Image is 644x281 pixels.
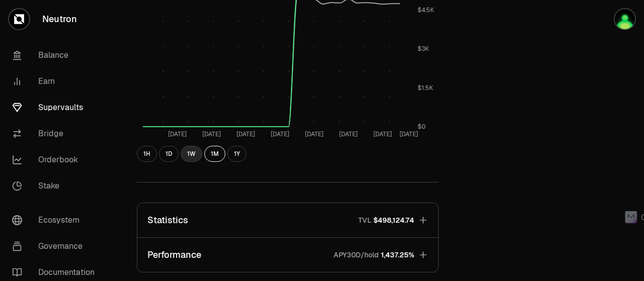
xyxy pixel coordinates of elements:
a: Supervaults [4,95,109,121]
tspan: [DATE] [339,130,358,138]
a: Earn [4,68,109,95]
span: 1,437.25% [381,250,414,260]
span: $498,124.74 [373,215,414,225]
tspan: [DATE] [168,130,187,138]
a: Bridge [4,121,109,147]
tspan: $3K [418,45,429,53]
tspan: $1.5K [418,84,433,92]
tspan: $0 [418,123,426,131]
button: 1M [204,146,225,162]
p: Performance [147,248,201,262]
tspan: [DATE] [202,130,221,138]
p: TVL [358,215,371,225]
tspan: [DATE] [271,130,289,138]
tspan: [DATE] [305,130,324,138]
button: 1W [181,146,202,162]
img: Kycka wallet [615,9,635,29]
a: Governance [4,233,109,259]
tspan: [DATE] [373,130,392,138]
button: PerformanceAPY30D/hold1,437.25% [137,238,438,272]
button: 1H [137,146,157,162]
button: 1Y [227,146,247,162]
a: Stake [4,173,109,199]
button: 1D [159,146,179,162]
a: Balance [4,42,109,68]
tspan: [DATE] [399,130,418,138]
p: Statistics [147,213,188,227]
tspan: $4.5K [418,6,434,14]
a: Ecosystem [4,207,109,233]
tspan: [DATE] [236,130,255,138]
p: APY30D/hold [334,250,379,260]
a: Orderbook [4,147,109,173]
button: StatisticsTVL$498,124.74 [137,203,438,237]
